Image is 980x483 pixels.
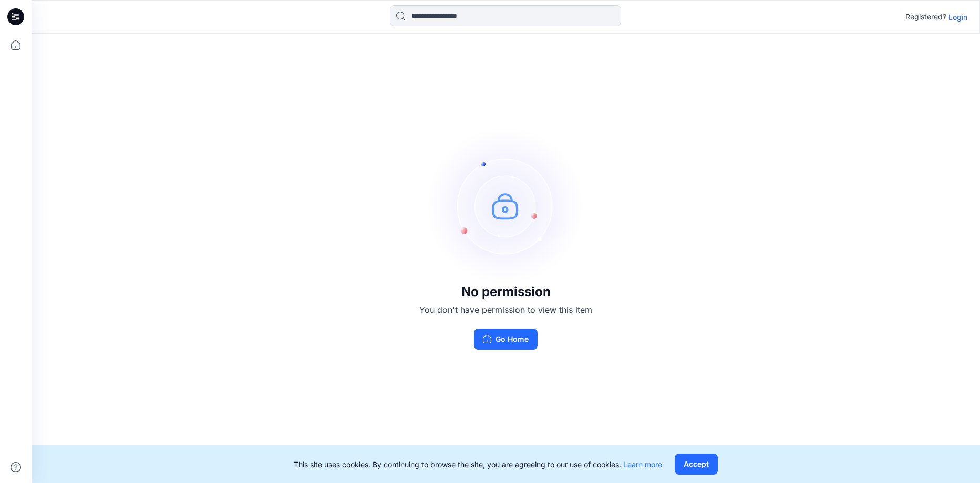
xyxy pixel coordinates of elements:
button: Accept [675,454,718,475]
button: Go Home [474,329,538,350]
h3: No permission [419,285,592,299]
a: Learn more [623,460,662,469]
p: You don't have permission to view this item [419,303,592,316]
p: Registered? [905,10,946,23]
img: no-perm.svg [427,127,585,285]
p: This site uses cookies. By continuing to browse the site, you are agreeing to our use of cookies. [294,459,662,470]
p: Login [948,12,967,23]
